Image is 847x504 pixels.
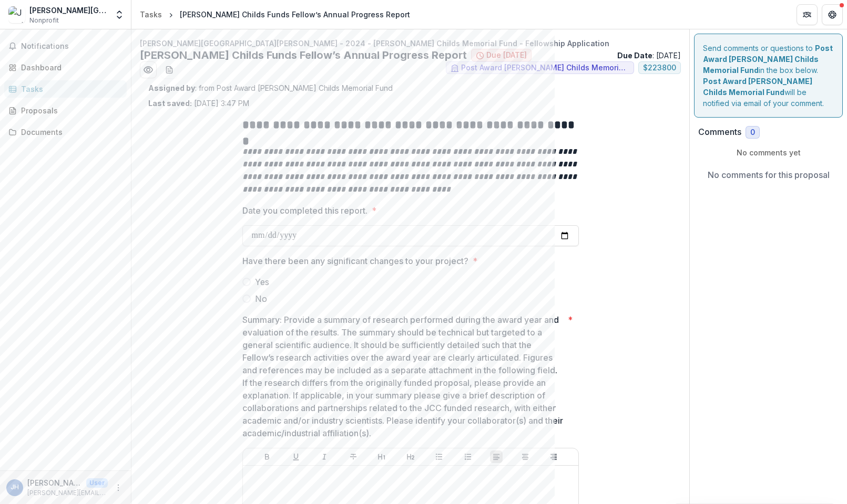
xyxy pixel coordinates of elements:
span: Yes [255,276,269,288]
div: [PERSON_NAME] Childs Funds Fellow’s Annual Progress Report [180,9,410,20]
button: Italicize [318,450,331,463]
strong: Assigned by [148,83,195,92]
p: Summary: Provide a summary of research performed during the award year and evaluation of the resu... [242,313,564,439]
div: Tasks [140,9,162,20]
a: Tasks [4,80,127,98]
span: 0 [750,128,755,137]
button: Align Center [519,450,532,463]
span: Post Award [PERSON_NAME] Childs Memorial Fund [461,64,629,72]
button: Underline [290,450,302,463]
button: Ordered List [462,450,474,463]
strong: Last saved: [148,99,192,108]
button: Strike [347,450,360,463]
p: Have there been any significant changes to your project? [242,255,468,267]
h2: [PERSON_NAME] Childs Funds Fellow’s Annual Progress Report [140,49,467,61]
span: Nonprofit [29,16,59,25]
button: Heading 1 [375,450,388,463]
div: Tasks [21,83,118,94]
span: $ 223800 [643,64,676,72]
p: No comments for this proposal [708,169,830,181]
div: [PERSON_NAME][GEOGRAPHIC_DATA][PERSON_NAME] [29,5,108,16]
button: Heading 2 [404,450,417,463]
a: Dashboard [4,59,127,76]
div: Dashboard [21,62,118,73]
button: Get Help [822,4,843,25]
p: [PERSON_NAME][GEOGRAPHIC_DATA][PERSON_NAME] - 2024 - [PERSON_NAME] Childs Memorial Fund - Fellows... [140,38,681,49]
button: Open entity switcher [112,4,127,25]
div: Jarvis Hill [11,484,19,491]
p: [PERSON_NAME] [27,477,82,488]
div: Documents [21,127,118,138]
span: Notifications [21,42,123,51]
button: Align Right [547,450,560,463]
button: Notifications [4,38,127,55]
div: Proposals [21,105,118,116]
button: Preview 9860a2df-0433-490c-8287-b9f9c9baf683.pdf [140,61,157,78]
img: Jarvis Dawson Hill [8,6,25,23]
p: Date you completed this report. [242,204,368,217]
div: Send comments or questions to in the box below. will be notified via email of your comment. [694,34,843,118]
strong: Due Date [617,51,652,60]
a: Proposals [4,102,127,119]
span: Due [DATE] [486,51,527,60]
nav: breadcrumb [136,7,414,22]
button: Partners [797,4,818,25]
strong: Post Award [PERSON_NAME] Childs Memorial Fund [703,77,812,97]
h2: Comments [698,127,741,137]
p: [DATE] 3:47 PM [148,98,249,109]
button: download-word-button [161,61,178,78]
p: [PERSON_NAME][EMAIL_ADDRESS][PERSON_NAME][DOMAIN_NAME] [27,488,108,498]
button: Bullet List [433,450,445,463]
a: Documents [4,123,127,141]
button: More [112,481,125,494]
p: User [86,478,108,488]
span: No [255,292,267,305]
a: Tasks [136,7,166,22]
p: : [DATE] [617,50,681,61]
p: : from Post Award [PERSON_NAME] Childs Memorial Fund [148,82,672,93]
button: Bold [261,450,273,463]
strong: Post Award [PERSON_NAME] Childs Memorial Fund [703,44,833,75]
button: Align Left [490,450,503,463]
p: No comments yet [698,147,839,158]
